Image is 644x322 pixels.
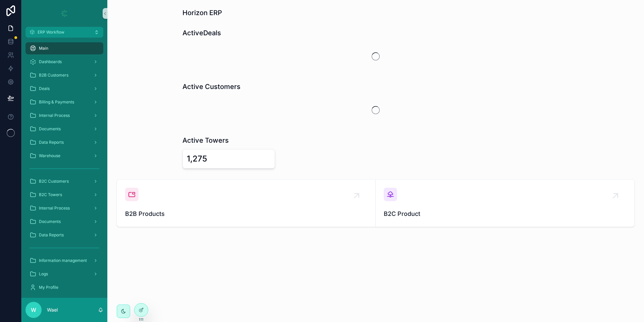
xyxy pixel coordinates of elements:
[25,281,103,293] a: My Profile
[59,8,70,19] img: App logo
[182,82,240,91] h1: Active Customers
[39,126,61,132] span: Documents
[182,8,222,17] h1: Horizon ERP
[25,189,103,201] a: B2C Towers
[25,216,103,228] a: Documents
[38,30,64,35] span: ERP Workflow
[39,153,60,158] span: Warehouse
[47,307,58,313] p: Wael
[39,179,69,184] span: B2C Customers
[25,42,103,54] a: Main
[187,153,207,164] div: 1,275
[31,306,36,314] span: W
[376,180,634,227] a: B2C Product
[39,99,74,105] span: Billing & Payments
[39,271,48,277] span: Logs
[39,219,61,224] span: Documents
[25,83,103,95] a: Deals
[39,140,64,145] span: Data Reports
[39,205,70,211] span: Internal Process
[39,59,62,64] span: Dashboards
[25,69,103,81] a: B2B Customers
[39,232,64,238] span: Data Reports
[125,209,367,219] span: B2B Products
[25,123,103,135] a: Documents
[25,255,103,267] a: Information management
[25,202,103,214] a: Internal Process
[25,150,103,162] a: Warehouse
[25,136,103,148] a: Data Reports
[39,73,68,78] span: B2B Customers
[39,285,58,290] span: My Profile
[25,96,103,108] a: Billing & Payments
[117,180,376,227] a: B2B Products
[182,136,229,145] h1: Active Towers
[25,175,103,187] a: B2C Customers
[25,268,103,280] a: Logs
[39,86,50,91] span: Deals
[25,109,103,122] a: Internal Process
[39,258,87,263] span: Information management
[39,46,48,51] span: Main
[39,192,62,197] span: B2C Towers
[182,28,221,38] h1: ActiveDeals
[25,56,103,68] a: Dashboards
[384,209,626,219] span: B2C Product
[25,229,103,241] a: Data Reports
[25,27,103,38] button: ERP Workflow
[39,113,70,118] span: Internal Process
[21,38,107,298] div: scrollable content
